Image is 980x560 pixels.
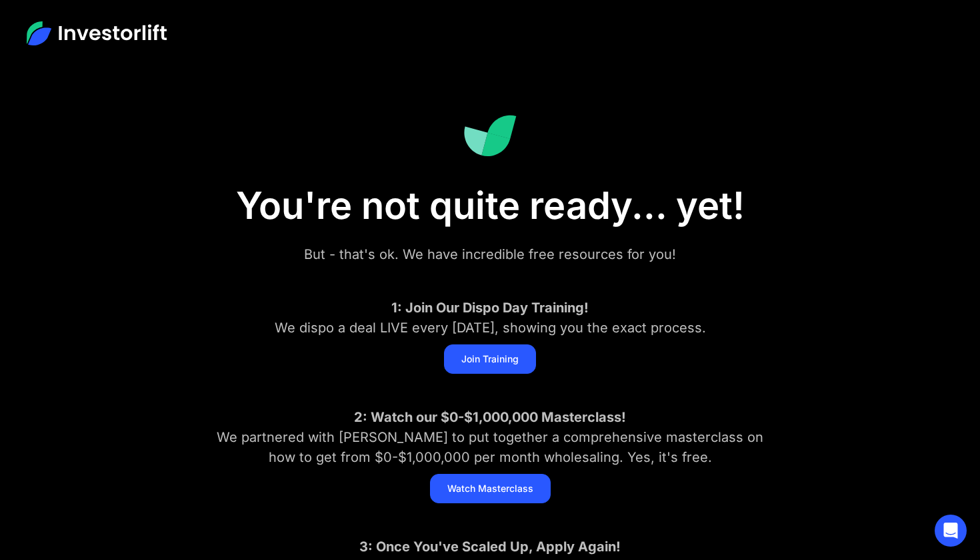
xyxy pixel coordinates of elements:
[444,344,536,374] a: Join Training
[935,515,967,547] div: Open Intercom Messenger
[203,298,777,338] div: We dispo a deal LIVE every [DATE], showing you the exact process.
[157,184,823,228] h1: You're not quite ready... yet!
[203,244,777,264] div: But - that's ok. We have incredible free resources for you!
[354,409,626,425] strong: 2: Watch our $0-$1,000,000 Masterclass!
[463,115,517,157] img: Investorlift Dashboard
[203,407,777,467] div: We partnered with [PERSON_NAME] to put together a comprehensive masterclass on how to get from $0...
[391,300,589,316] strong: 1: Join Our Dispo Day Training!
[430,474,551,503] a: Watch Masterclass
[359,539,621,555] strong: 3: Once You've Scaled Up, Apply Again!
